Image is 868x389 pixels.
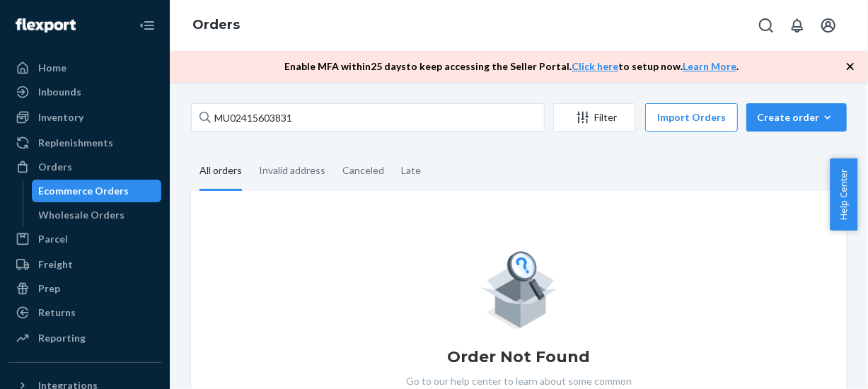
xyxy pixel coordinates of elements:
a: Inventory [8,106,161,129]
div: All orders [199,152,242,191]
a: Orders [8,156,161,178]
div: Late [401,152,421,189]
div: Parcel [38,232,68,246]
div: Freight [38,257,73,272]
a: Reporting [8,327,161,349]
button: Open notifications [783,11,811,40]
div: Prep [38,281,60,296]
a: Wholesale Orders [32,204,162,226]
a: Returns [8,301,161,324]
a: Orders [192,17,240,33]
a: Home [8,57,161,79]
div: Orders [38,160,72,174]
div: Returns [38,306,76,320]
a: Parcel [8,228,161,250]
div: Ecommerce Orders [39,184,129,198]
button: Import Orders [645,103,738,132]
div: Filter [554,110,635,124]
p: Enable MFA within 25 days to keep accessing the Seller Portal. to setup now. . [285,59,739,74]
div: Create order [757,110,836,124]
button: Create order [746,103,847,132]
div: Replenishments [38,136,113,150]
img: Flexport logo [16,18,76,33]
h1: Order Not Found [448,346,591,368]
img: Empty list [480,248,557,329]
div: Inbounds [38,85,81,99]
div: Inventory [38,110,83,124]
a: Inbounds [8,81,161,103]
div: Home [38,61,66,75]
a: Replenishments [8,132,161,154]
div: Invalid address [259,152,325,189]
a: Prep [8,277,161,300]
button: Open account menu [814,11,843,40]
div: Wholesale Orders [39,208,125,222]
button: Open Search Box [752,11,780,40]
button: Help Center [830,158,857,231]
a: Ecommerce Orders [32,180,162,202]
a: Learn More [683,60,737,72]
div: Reporting [38,331,86,345]
button: Filter [553,103,635,132]
ol: breadcrumbs [181,5,251,46]
div: Canceled [342,152,384,189]
a: Freight [8,253,161,276]
input: Search orders [191,103,545,132]
button: Close Navigation [133,11,161,40]
a: Click here [572,60,619,72]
